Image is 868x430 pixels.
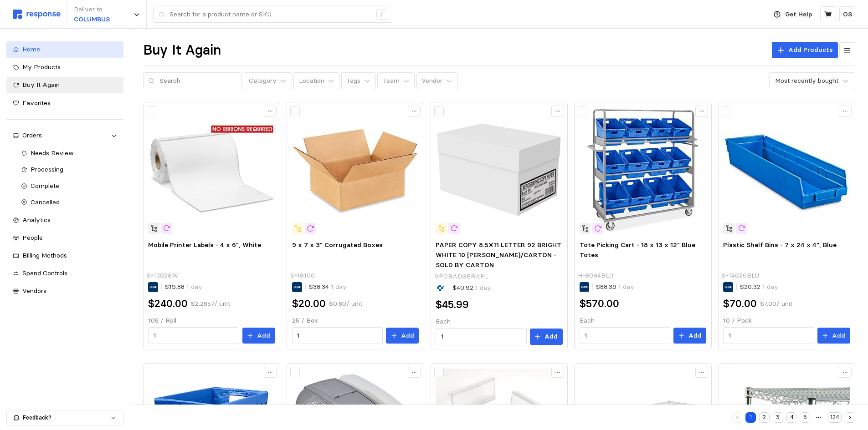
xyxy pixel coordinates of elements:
[242,328,275,344] button: Add
[473,283,491,292] span: 1 day
[434,272,488,282] p: VPOBADGERAPL
[436,317,562,327] p: Each
[376,9,387,20] div: /
[147,271,178,281] p: S-13029W
[452,283,491,293] p: $40.92
[436,241,561,268] span: PAPER COPY 8.5X11 LETTER 92 BRIGHT WHITE 10 [PERSON_NAME]/CARTON - SOLD BY CARTON
[6,77,123,93] a: Buy It Again
[768,6,817,23] button: Get Help
[6,59,123,76] a: My Products
[346,76,360,86] p: Tags
[292,241,383,249] span: 9 x 7 x 3" Corrugated Boxes
[827,412,842,423] button: 124
[6,41,123,58] a: Home
[22,287,46,295] span: Vendors
[832,331,845,341] p: Add
[148,316,275,326] p: 105 / Roll
[329,299,362,309] p: $0.80 / unit
[6,95,123,111] a: Favorites
[31,165,63,173] span: Processing
[740,282,778,292] p: $20.32
[839,6,855,22] button: OS
[785,10,812,20] p: Get Help
[292,316,419,326] p: 25 / Box
[441,329,521,345] input: Qty
[788,45,833,55] p: Add Products
[6,127,123,144] a: Orders
[293,72,339,90] button: Location
[249,76,277,86] p: Category
[22,63,61,71] span: My Products
[148,241,261,249] span: Mobile Printer Labels - 4 x 6", White
[580,241,695,259] span: Tote Picking Cart - 18 x 13 x 12" Blue Totes
[22,45,40,53] span: Home
[329,283,347,291] span: 1 day
[169,6,371,23] input: Search for a product name or SKU
[297,328,377,344] input: Qty
[31,149,74,157] span: Needs Review
[760,283,778,291] span: 1 day
[6,283,123,299] a: Vendors
[817,328,850,344] button: Add
[15,178,123,194] a: Complete
[759,412,770,423] button: 2
[290,271,315,281] p: S-19100
[191,299,230,309] p: $2.2857 / unit
[15,145,123,162] a: Needs Review
[23,414,110,422] p: Feedback?
[580,297,619,311] h2: $570.00
[729,328,809,344] input: Qty
[143,41,221,59] h1: Buy It Again
[292,107,419,234] img: S-19100
[74,15,110,25] p: COLUMBUS
[7,410,123,425] button: Feedback?
[436,298,469,312] h2: $45.99
[22,251,67,259] span: Billing Methods
[580,107,706,234] img: H-9094BLU
[6,248,123,264] a: Billing Methods
[244,72,292,90] button: Category
[154,328,234,344] input: Qty
[530,329,563,345] button: Add
[673,328,706,344] button: Add
[688,331,702,341] p: Add
[74,5,110,15] p: Deliver to
[800,412,810,423] button: 5
[31,198,60,206] span: Cancelled
[596,282,634,292] p: $88.39
[15,194,123,211] a: Cancelled
[580,316,706,326] p: Each
[745,412,756,423] button: 1
[585,328,665,344] input: Qty
[148,297,188,311] h2: $240.00
[309,282,347,292] p: $38.34
[775,76,838,86] div: Most recently bought
[292,297,326,311] h2: $20.00
[22,269,67,277] span: Spend Controls
[22,216,51,224] span: Analytics
[185,283,202,291] span: 1 day
[165,282,202,292] p: $19.88
[760,299,792,309] p: $7.00 / unit
[22,81,60,89] span: Buy It Again
[6,230,123,246] a: People
[31,182,59,190] span: Complete
[401,331,414,341] p: Add
[22,233,43,242] span: People
[544,332,558,342] p: Add
[436,107,562,234] img: BUBRICKS__SPRichards_VPOBADGERAPL_20241016132254.jpg
[843,10,852,20] p: OS
[723,107,850,234] img: S-14626BLU
[421,76,442,86] p: Vendor
[786,412,797,423] button: 4
[722,271,759,281] p: S-14626BLU
[578,271,613,281] p: H-9094BLU
[299,76,324,86] p: Location
[341,72,376,90] button: Tags
[723,316,850,326] p: 10 / Pack
[723,297,757,311] h2: $70.00
[377,72,415,90] button: Team
[257,331,270,341] p: Add
[416,72,458,90] button: Vendor
[772,42,838,58] button: Add Products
